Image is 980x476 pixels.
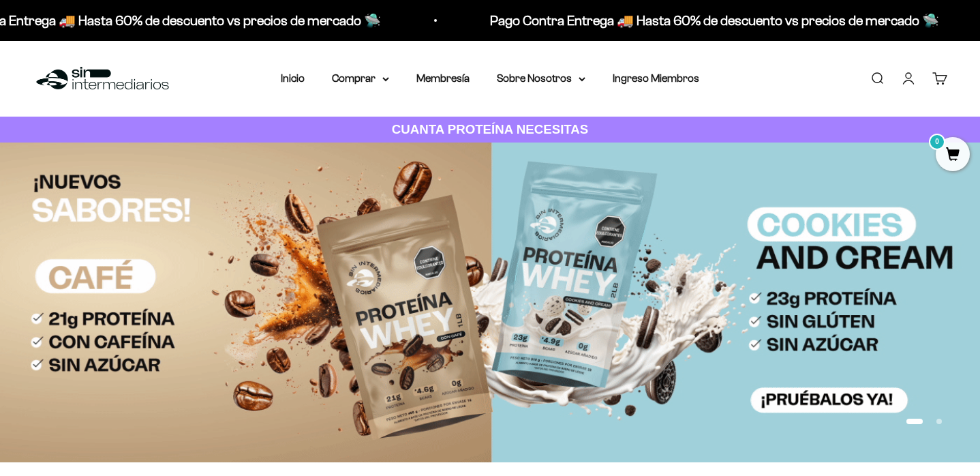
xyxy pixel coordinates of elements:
a: Inicio [281,72,305,84]
a: Ingreso Miembros [613,72,699,84]
summary: Comprar [332,70,389,87]
mark: 0 [929,134,945,150]
p: Pago Contra Entrega 🚚 Hasta 60% de descuento vs precios de mercado 🛸 [478,10,928,31]
strong: CUANTA PROTEÍNA NECESITAS [392,122,589,136]
a: 0 [936,148,970,163]
a: Membresía [416,72,470,84]
summary: Sobre Nosotros [497,70,585,87]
